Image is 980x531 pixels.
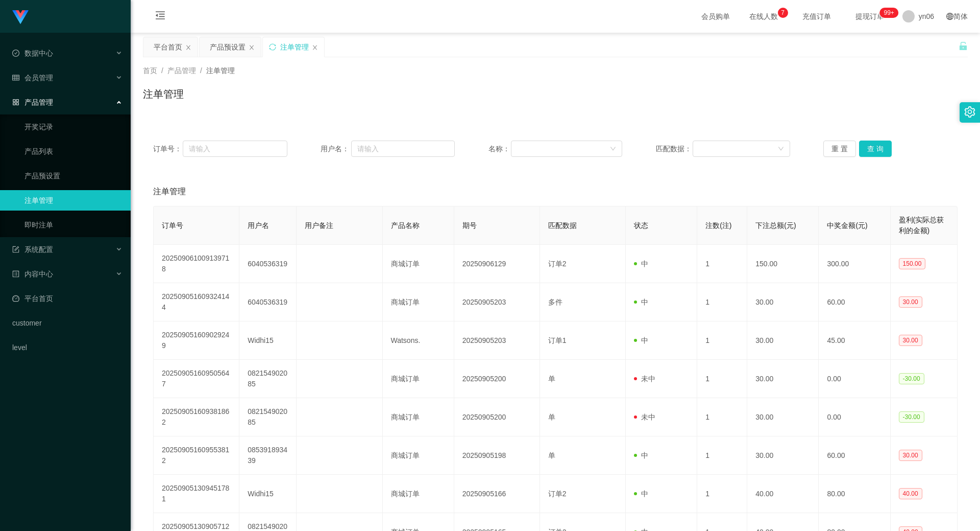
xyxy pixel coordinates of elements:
td: 1 [697,475,747,513]
td: 6040536319 [239,245,297,283]
td: Widhi15 [239,321,297,360]
span: 订单号： [153,144,183,154]
i: 图标: unlock [959,41,968,51]
td: 1 [697,398,747,436]
td: 20250905203 [454,321,540,360]
button: 查 询 [859,141,892,157]
span: 订单1 [548,336,567,344]
td: 20250906129 [454,245,540,283]
span: 单 [548,451,555,459]
span: 内容中心 [12,270,53,278]
i: 图标: menu-fold [143,1,178,33]
span: / [161,66,163,75]
td: 30.00 [747,436,819,475]
td: Widhi15 [239,475,297,513]
i: 图标: down [610,146,616,153]
td: 20250905166 [454,475,540,513]
td: 30.00 [747,360,819,398]
span: 注数(注) [705,221,731,229]
span: 30.00 [899,450,922,461]
sup: 7 [778,8,788,18]
td: 085391893439 [239,436,297,475]
span: 注单管理 [206,66,235,75]
a: 注单管理 [24,190,122,211]
span: / [200,66,202,75]
span: 未中 [634,375,655,383]
span: 在线人数 [744,13,783,20]
span: 系统配置 [12,245,53,253]
div: 平台首页 [154,37,182,57]
td: 商城订单 [383,398,454,436]
span: 中 [634,490,648,498]
span: 产品管理 [167,66,196,75]
input: 请输入 [351,141,455,157]
a: 即时注单 [24,215,122,235]
span: 名称： [488,144,511,154]
i: 图标: global [946,13,953,20]
span: -30.00 [899,411,924,423]
td: 80.00 [819,475,890,513]
td: 1 [697,360,747,398]
a: 产品列表 [24,141,122,161]
span: 匹配数据 [548,221,577,229]
td: 20250905200 [454,398,540,436]
td: 082154902085 [239,398,297,436]
td: 40.00 [747,475,819,513]
span: 订单号 [162,221,183,229]
span: 充值订单 [797,13,836,20]
span: 用户备注 [305,221,333,229]
td: 202509051609324144 [154,283,239,321]
td: 1 [697,436,747,475]
td: 6040536319 [239,283,297,321]
i: 图标: appstore-o [12,99,19,106]
td: 30.00 [747,398,819,436]
span: 中 [634,260,648,268]
td: 202509051309451781 [154,475,239,513]
td: 20250905200 [454,360,540,398]
span: 首页 [143,66,157,75]
sup: 266 [879,8,898,18]
td: 20250905198 [454,436,540,475]
td: 商城订单 [383,245,454,283]
td: Watsons. [383,321,454,360]
span: 状态 [634,221,648,229]
i: 图标: table [12,74,19,81]
td: 45.00 [819,321,890,360]
span: 30.00 [899,335,922,346]
span: 数据中心 [12,49,53,57]
button: 重 置 [823,141,856,157]
i: 图标: down [778,146,784,153]
span: -30.00 [899,373,924,384]
span: 用户名： [321,144,351,154]
td: 60.00 [819,283,890,321]
span: 盈利(实际总获利的金额) [899,216,944,235]
td: 30.00 [747,283,819,321]
td: 30.00 [747,321,819,360]
input: 请输入 [183,141,287,157]
span: 150.00 [899,258,926,269]
i: 图标: sync [269,43,276,51]
td: 202509061009139718 [154,245,239,283]
td: 20250905203 [454,283,540,321]
td: 1 [697,321,747,360]
div: 产品预设置 [210,37,246,57]
span: 中奖金额(元) [827,221,867,229]
span: 产品管理 [12,98,53,106]
a: 图标: dashboard平台首页 [12,288,122,309]
td: 300.00 [819,245,890,283]
i: 图标: check-circle-o [12,50,19,57]
span: 中 [634,451,648,459]
span: 注单管理 [153,186,186,198]
i: 图标: close [312,44,318,51]
td: 60.00 [819,436,890,475]
i: 图标: form [12,246,19,253]
td: 202509051609553812 [154,436,239,475]
span: 会员管理 [12,74,53,82]
span: 匹配数据： [656,144,693,154]
span: 40.00 [899,488,922,499]
a: level [12,337,122,358]
p: 7 [781,8,785,18]
a: 产品预设置 [24,166,122,186]
span: 期号 [462,221,477,229]
i: 图标: profile [12,270,19,278]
